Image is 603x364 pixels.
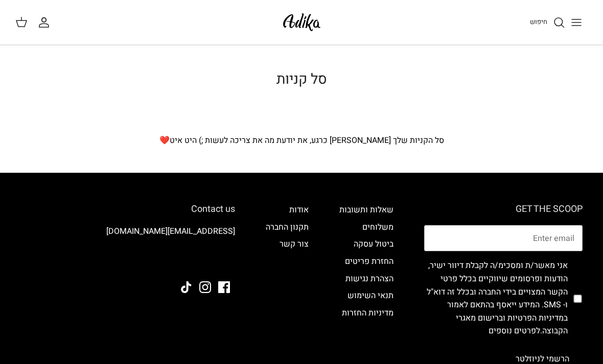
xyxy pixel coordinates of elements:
a: תקנון החברה [266,221,309,233]
a: [EMAIL_ADDRESS][DOMAIN_NAME] [106,225,235,237]
a: לפרטים נוספים [489,325,540,337]
a: תנאי השימוש [347,289,393,302]
a: הצהרת נגישות [345,273,393,285]
h6: Contact us [20,204,235,215]
a: אודות [289,204,309,216]
span: חיפוש [530,17,547,27]
a: החזרת פריטים [345,255,393,268]
img: Adika IL [280,10,323,34]
label: אני מאשר/ת ומסכימ/ה לקבלת דיוור ישיר, הודעות ופרסומים שיווקיים בכלל פרטי הקשר המצויים בידי החברה ... [424,259,568,338]
a: ביטול עסקה [354,238,393,250]
a: משלוחים [362,221,393,233]
img: Adika IL [207,253,235,266]
a: Facebook [218,281,230,293]
a: Tiktok [180,281,192,293]
h6: GET THE SCOOP [424,204,583,215]
a: Instagram [199,281,211,293]
a: שאלות ותשובות [339,204,393,216]
a: החשבון שלי [38,16,54,29]
a: חיפוש [530,16,565,29]
button: Toggle menu [565,11,588,34]
a: מדיניות החזרות [342,307,393,319]
input: Email [424,225,583,252]
a: צור קשר [280,238,309,250]
h1: סל קניות [15,71,588,88]
p: סל הקניות שלך [PERSON_NAME] כרגע, את יודעת מה את צריכה לעשות ;) היט איט❤️ [15,134,588,148]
